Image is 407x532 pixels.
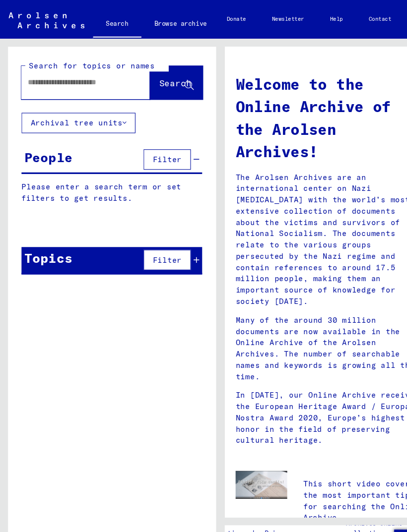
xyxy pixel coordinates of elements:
[133,231,176,249] button: Filter
[20,168,187,188] p: Please enter a search term or set filters to get results.
[217,435,265,461] img: video.jpg
[217,291,390,353] p: Many of the around 30 million documents are now available in the Online Archive of the Arolsen Ar...
[217,159,390,284] p: The Arolsen Archives are an international center on Nazi [MEDICAL_DATA] with the world’s most ext...
[20,104,125,123] button: Archival tree units
[22,229,67,247] div: Topics
[198,6,239,30] a: Donate
[141,236,168,244] span: Filter
[138,61,187,92] button: Search
[320,497,376,524] p: have been realized in partnership with
[182,498,305,507] p: Copyright © Arolsen Archives, 2021
[217,67,390,151] h1: Welcome to the Online Archive of the Arolsen Archives!
[141,143,168,152] span: Filter
[293,6,329,30] a: Help
[133,138,176,157] button: Filter
[236,487,305,498] a: Privacy policy
[22,136,67,154] div: People
[131,10,203,34] a: Browse archive
[239,6,293,30] a: Newsletter
[364,489,388,513] img: Change consent
[147,72,177,82] span: Search
[363,488,387,512] div: Change consent
[182,487,305,498] div: |
[86,10,131,36] a: Search
[8,11,78,26] img: Arolsen_neg.svg
[329,6,373,30] a: Contact
[369,484,407,509] img: yv_logo.png
[27,56,143,65] mat-label: Search for topics or names
[280,442,390,483] p: This short video covers the most important tips for searching the Online Archive.
[217,360,390,412] p: In [DATE], our Online Archive received the European Heritage Award / Europa Nostra Award 2020, Eu...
